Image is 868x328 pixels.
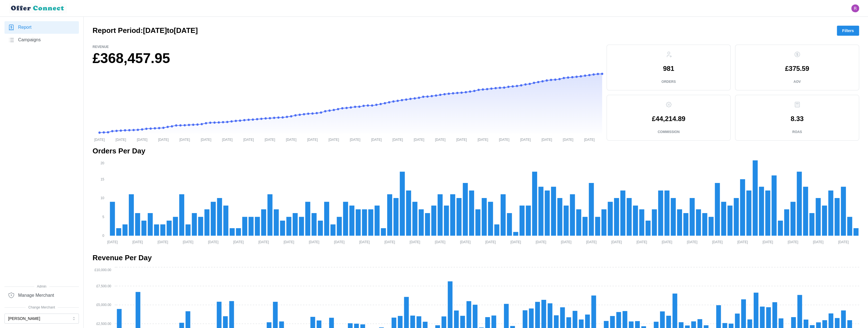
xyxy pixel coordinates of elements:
[180,138,190,141] tspan: [DATE]
[334,240,345,244] tspan: [DATE]
[371,138,382,141] tspan: [DATE]
[652,115,685,122] p: £44,214.89
[309,240,319,244] tspan: [DATE]
[102,234,104,238] tspan: 0
[183,240,193,244] tspan: [DATE]
[520,138,531,141] tspan: [DATE]
[243,138,254,141] tspan: [DATE]
[4,305,79,310] span: Change Merchant
[4,289,79,302] a: Manage Merchant
[584,138,595,141] tspan: [DATE]
[328,138,339,141] tspan: [DATE]
[435,138,445,141] tspan: [DATE]
[102,215,104,219] tspan: 5
[96,322,111,326] tspan: £2,500.00
[208,240,219,244] tspan: [DATE]
[96,303,111,307] tspan: £5,000.00
[233,240,244,244] tspan: [DATE]
[392,138,403,141] tspan: [DATE]
[4,313,79,324] button: [PERSON_NAME]
[93,45,602,49] p: Revenue
[456,138,467,141] tspan: [DATE]
[4,21,79,34] a: Report
[536,240,546,244] tspan: [DATE]
[510,240,521,244] tspan: [DATE]
[350,138,360,141] tspan: [DATE]
[477,138,488,141] tspan: [DATE]
[788,240,798,244] tspan: [DATE]
[611,240,622,244] tspan: [DATE]
[101,177,105,181] tspan: 15
[792,130,802,134] p: ROAS
[414,138,424,141] tspan: [DATE]
[762,240,773,244] tspan: [DATE]
[409,240,420,244] tspan: [DATE]
[435,240,445,244] tspan: [DATE]
[791,115,804,122] p: 8.33
[541,138,552,141] tspan: [DATE]
[93,49,602,67] h1: £368,457.95
[18,292,54,299] span: Manage Merchant
[636,240,647,244] tspan: [DATE]
[813,240,823,244] tspan: [DATE]
[157,240,168,244] tspan: [DATE]
[662,240,672,244] tspan: [DATE]
[94,268,111,272] tspan: £10,000.00
[485,240,496,244] tspan: [DATE]
[132,240,143,244] tspan: [DATE]
[712,240,722,244] tspan: [DATE]
[201,138,211,141] tspan: [DATE]
[661,79,676,84] p: Orders
[116,138,126,141] tspan: [DATE]
[222,138,232,141] tspan: [DATE]
[107,240,118,244] tspan: [DATE]
[18,37,41,44] span: Campaigns
[101,196,105,200] tspan: 10
[586,240,597,244] tspan: [DATE]
[93,253,859,263] h2: Revenue Per Day
[283,240,294,244] tspan: [DATE]
[737,240,748,244] tspan: [DATE]
[307,138,318,141] tspan: [DATE]
[838,240,849,244] tspan: [DATE]
[265,138,275,141] tspan: [DATE]
[286,138,297,141] tspan: [DATE]
[563,138,573,141] tspan: [DATE]
[785,65,809,72] p: £375.59
[18,24,31,31] span: Report
[499,138,510,141] tspan: [DATE]
[460,240,471,244] tspan: [DATE]
[93,146,859,156] h2: Orders Per Day
[793,79,801,84] p: AOV
[258,240,269,244] tspan: [DATE]
[9,3,67,13] img: loyalBe Logo
[851,4,859,12] button: Open user button
[561,240,571,244] tspan: [DATE]
[101,161,105,165] tspan: 20
[94,138,105,141] tspan: [DATE]
[359,240,370,244] tspan: [DATE]
[687,240,697,244] tspan: [DATE]
[4,34,79,46] a: Campaigns
[4,284,79,289] span: Admin
[96,284,111,288] tspan: £7,500.00
[384,240,395,244] tspan: [DATE]
[137,138,147,141] tspan: [DATE]
[158,138,169,141] tspan: [DATE]
[851,4,859,12] img: Ryan Gribben
[663,65,674,72] p: 981
[93,26,198,35] h2: Report Period: [DATE] to [DATE]
[842,26,854,35] span: Filters
[837,26,859,36] button: Filters
[658,130,680,134] p: Commission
